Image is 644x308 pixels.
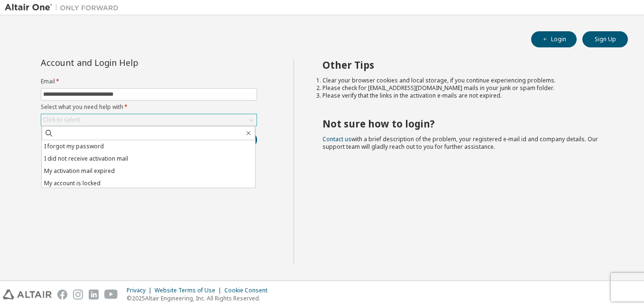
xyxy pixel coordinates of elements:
img: instagram.svg [73,290,83,299]
a: Contact us [322,135,351,143]
button: Sign Up [582,31,628,47]
div: Privacy [127,287,155,294]
label: Email [41,78,257,85]
p: © 2025 Altair Engineering, Inc. All Rights Reserved. [127,294,273,302]
li: Please check for [EMAIL_ADDRESS][DOMAIN_NAME] mails in your junk or spam folder. [322,84,611,92]
h2: Not sure how to login? [322,118,611,130]
img: Altair One [5,3,123,12]
label: Select what you need help with [41,103,257,111]
img: altair_logo.svg [3,290,52,299]
li: Clear your browser cookies and local storage, if you continue experiencing problems. [322,77,611,84]
img: facebook.svg [57,290,67,299]
div: Cookie Consent [224,287,273,294]
div: Click to select [41,114,257,126]
div: Click to select [43,116,80,124]
button: Login [531,31,577,47]
div: Website Terms of Use [155,287,224,294]
li: Please verify that the links in the activation e-mails are not expired. [322,92,611,100]
h2: Other Tips [322,59,611,71]
li: I forgot my password [42,140,255,153]
div: Account and Login Help [41,59,214,66]
img: linkedin.svg [89,290,99,299]
span: with a brief description of the problem, your registered e-mail id and company details. Our suppo... [322,135,598,151]
img: youtube.svg [104,290,118,299]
